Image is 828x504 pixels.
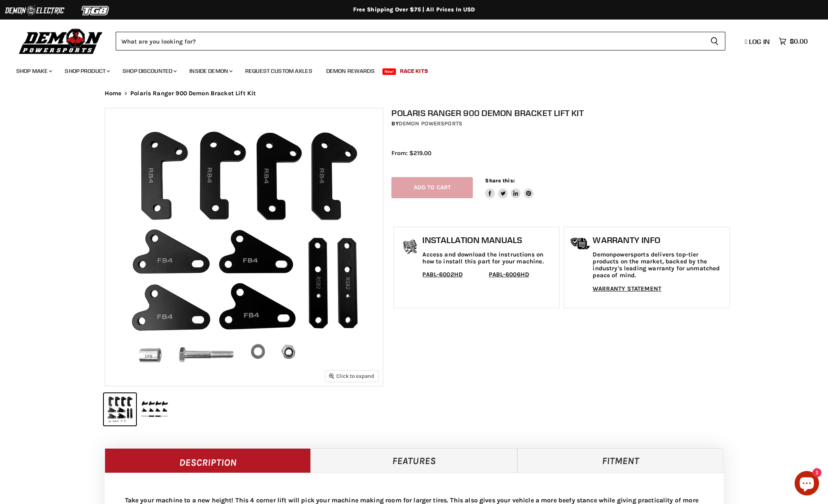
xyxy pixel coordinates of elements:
[517,448,724,473] a: Fitment
[183,63,237,79] a: Inside Demon
[325,370,378,381] button: Click to expand
[105,90,122,97] a: Home
[116,32,725,50] form: Product
[104,393,136,425] button: IMAGE thumbnail
[749,37,770,46] span: Log in
[138,393,171,425] button: IMAGE thumbnail
[88,6,740,13] div: Free Shipping Over $75 | All Prices In USD
[400,237,420,258] img: install_manual-icon.png
[422,235,555,245] h1: Installation Manuals
[741,38,775,45] a: Log in
[239,63,318,79] a: Request Custom Axles
[485,177,534,199] aside: Share this:
[394,63,434,79] a: Race Kits
[485,177,514,184] span: Share this:
[391,119,732,128] div: by
[105,448,311,473] a: Description
[320,63,381,79] a: Demon Rewards
[10,59,806,79] ul: Main menu
[792,471,821,497] inbox-online-store-chat: Shopify online store chat
[116,32,704,50] input: Search
[593,251,725,279] p: Demonpowersports delivers top-tier products on the market, backed by the industry's leading warra...
[16,26,105,55] img: Demon Powersports
[790,37,808,45] span: $0.00
[391,108,732,118] h1: Polaris Ranger 900 Demon Bracket Lift Kit
[775,35,812,47] a: $0.00
[311,448,517,473] a: Features
[382,68,396,75] span: New!
[116,63,182,79] a: Shop Discounted
[593,285,661,292] a: WARRANTY STATEMENT
[10,63,57,79] a: Shop Make
[422,251,555,265] p: Access and download the instructions on how to install this part for your machine.
[391,149,431,157] span: From: $219.00
[704,32,725,50] button: Search
[65,3,126,18] img: TGB Logo 2
[570,237,591,250] img: warranty-icon.png
[593,235,725,245] h1: Warranty Info
[130,90,256,97] span: Polaris Ranger 900 Demon Bracket Lift Kit
[105,108,383,386] img: IMAGE
[399,120,462,127] a: Demon Powersports
[422,271,463,278] a: PABL-6002HD
[489,271,529,278] a: PABL-6006HD
[4,3,65,18] img: Demon Electric Logo 2
[88,90,740,97] nav: Breadcrumbs
[59,63,115,79] a: Shop Product
[329,373,374,379] span: Click to expand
